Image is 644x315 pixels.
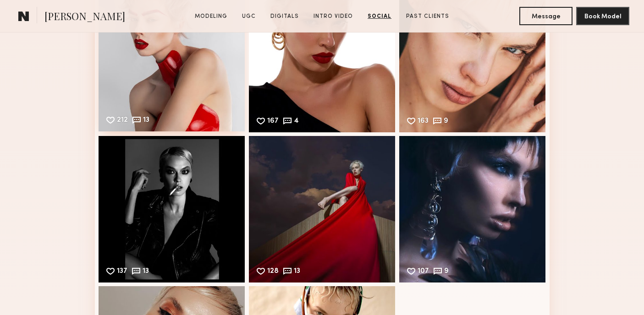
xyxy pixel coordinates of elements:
[117,117,128,125] div: 212
[576,12,629,20] a: Book Model
[238,12,259,21] a: UGC
[143,268,149,276] div: 13
[519,7,572,25] button: Message
[191,12,231,21] a: Modeling
[444,118,448,126] div: 9
[267,118,279,126] div: 167
[294,268,300,276] div: 13
[364,12,395,21] a: Social
[267,268,279,276] div: 128
[117,268,127,276] div: 137
[294,118,299,126] div: 4
[143,117,149,125] div: 13
[44,9,125,25] span: [PERSON_NAME]
[576,7,629,25] button: Book Model
[402,12,453,21] a: Past Clients
[418,118,429,126] div: 163
[418,268,429,276] div: 107
[310,12,357,21] a: Intro Video
[444,268,449,276] div: 9
[267,12,303,21] a: Digitals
